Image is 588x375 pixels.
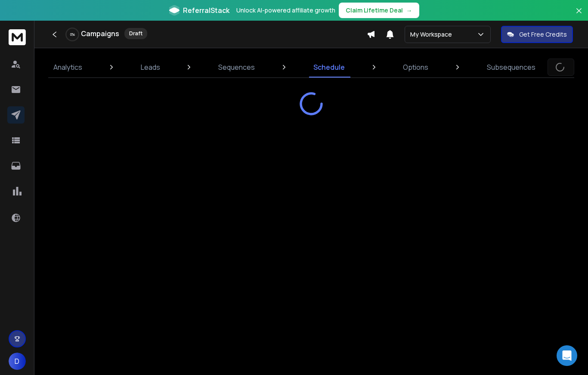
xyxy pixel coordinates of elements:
div: Open Intercom Messenger [557,345,577,366]
p: Options [403,62,428,72]
span: ReferralStack [183,5,229,15]
p: Schedule [313,62,345,72]
a: Leads [136,57,165,77]
button: Get Free Credits [501,26,573,43]
p: Unlock AI-powered affiliate growth [236,6,335,15]
p: Leads [141,62,160,72]
a: Sequences [213,57,260,77]
p: Sequences [218,62,255,72]
p: Analytics [53,62,82,72]
a: Subsequences [482,57,541,77]
a: Analytics [48,57,87,77]
p: My Workspace [410,30,455,39]
h1: Campaigns [81,28,119,39]
div: Draft [124,28,147,39]
button: Close banner [573,5,585,26]
a: Schedule [308,57,350,77]
span: → [406,6,412,15]
a: Options [398,57,433,77]
p: Subsequences [487,62,535,72]
p: Get Free Credits [519,30,567,39]
button: Claim Lifetime Deal→ [339,3,419,18]
button: D [9,353,26,370]
p: 0 % [70,32,75,37]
